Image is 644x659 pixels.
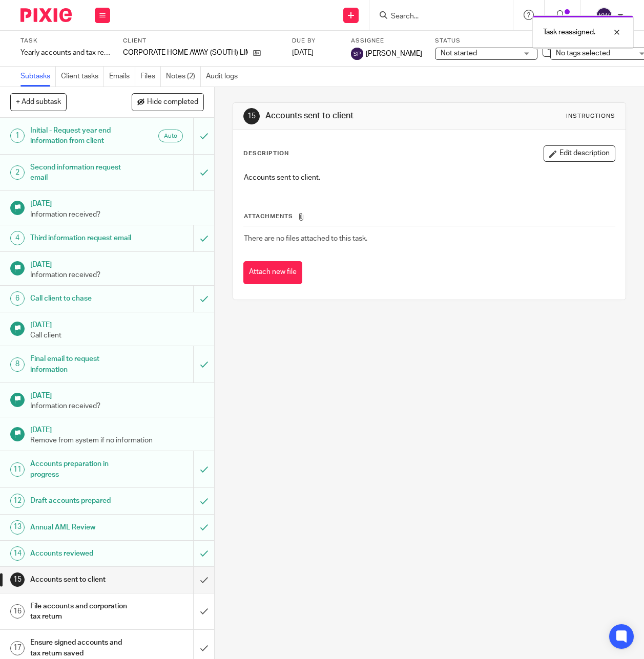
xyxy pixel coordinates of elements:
p: Task reassigned. [543,27,595,37]
div: 6 [10,291,25,306]
button: + Add subtask [10,93,67,111]
p: Call client [30,330,204,341]
p: CORPORATE HOME AWAY (SOUTH) LIMITED [123,48,248,58]
span: Hide completed [147,98,198,107]
h1: Call client to chase [30,291,132,306]
h1: [DATE] [30,196,204,209]
h1: Annual AML Review [30,520,132,535]
button: Hide completed [132,93,204,111]
h1: [DATE] [30,257,204,270]
h1: Draft accounts prepared [30,493,132,508]
div: 15 [243,108,260,124]
span: Attachments [244,214,293,219]
div: 16 [10,604,25,619]
label: Due by [292,37,338,45]
label: Task [20,37,110,45]
a: Files [140,67,161,87]
h1: Accounts sent to client [265,111,451,121]
div: Yearly accounts and tax return [20,48,110,58]
div: Instructions [566,112,615,120]
span: [DATE] [292,49,314,56]
h1: [DATE] [30,422,204,435]
h1: Accounts sent to client [30,572,132,587]
h1: [DATE] [30,388,204,401]
div: 15 [10,572,25,587]
div: 11 [10,462,25,477]
h1: Second information request email [30,160,132,186]
a: Emails [109,67,135,87]
h1: Accounts preparation in progress [30,456,132,482]
div: 12 [10,494,25,508]
h1: File accounts and corporation tax return [30,599,132,625]
p: Information received? [30,270,204,280]
img: Pixie [20,8,72,22]
a: Audit logs [206,67,243,87]
h1: Accounts reviewed [30,546,132,561]
a: Subtasks [20,67,56,87]
p: Remove from system if no information [30,435,204,445]
p: Accounts sent to client. [244,173,615,183]
div: 17 [10,641,25,655]
a: Client tasks [61,67,104,87]
p: Description [243,150,289,158]
span: No tags selected [556,50,610,57]
div: 1 [10,129,25,143]
p: Information received? [30,401,204,411]
h1: Final email to request information [30,351,132,377]
div: 2 [10,165,25,180]
label: Client [123,37,279,45]
div: 13 [10,520,25,535]
a: Notes (2) [166,67,201,87]
button: Attach new file [243,261,302,284]
div: 4 [10,231,25,245]
div: 8 [10,357,25,372]
img: svg%3E [596,7,612,24]
img: svg%3E [351,48,363,60]
h1: Initial - Request year end information from client [30,123,132,149]
span: There are no files attached to this task. [244,235,367,242]
p: Information received? [30,209,204,220]
span: Not started [441,50,477,57]
h1: [DATE] [30,317,204,330]
span: [PERSON_NAME] [366,49,422,59]
div: 14 [10,546,25,561]
button: Edit description [544,145,615,162]
h1: Third information request email [30,230,132,246]
div: Auto [158,130,183,142]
